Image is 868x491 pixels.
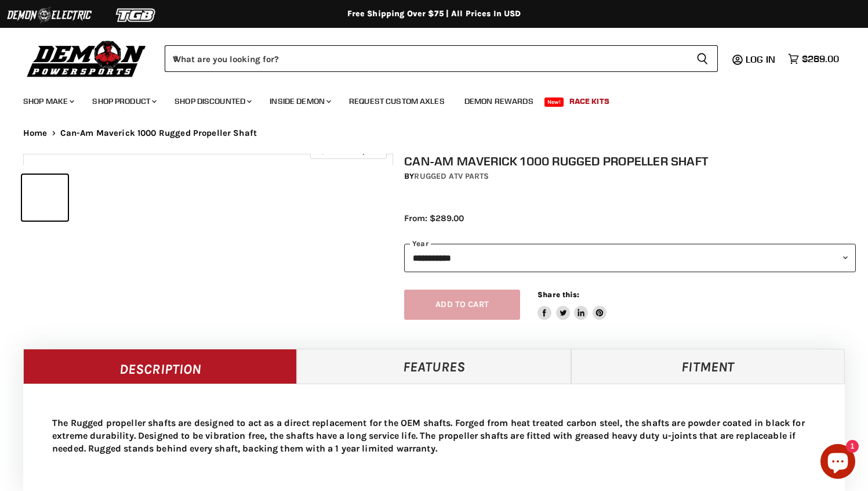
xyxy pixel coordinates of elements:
a: Shop Make [14,89,81,113]
a: Shop Discounted [166,89,259,113]
form: Product [165,45,718,72]
p: The Rugged propeller shafts are designed to act as a direct replacement for the OEM shafts. Forge... [52,417,816,455]
span: Share this: [537,290,579,299]
a: Home [23,128,48,138]
a: Log in [740,54,782,64]
div: by [404,170,856,183]
img: Demon Electric Logo 2 [6,4,93,26]
inbox-online-store-chat: Shopify online store chat [817,444,859,482]
img: TGB Logo 2 [93,4,180,26]
h1: Can-Am Maverick 1000 Rugged Propeller Shaft [404,154,856,168]
aside: Share this: [537,290,606,320]
button: IMAGE thumbnail [22,175,68,221]
span: New! [544,98,564,107]
span: From: $289.00 [404,213,464,223]
a: Race Kits [561,89,618,113]
span: $289.00 [802,53,839,64]
a: Request Custom Axles [340,89,453,113]
ul: Main menu [14,85,836,113]
a: Inside Demon [261,89,338,113]
button: Search [687,45,718,72]
img: Demon Powersports [23,38,150,79]
input: When autocomplete results are available use up and down arrows to review and enter to select [165,45,687,72]
a: $289.00 [782,50,845,67]
a: Demon Rewards [456,89,542,113]
span: Click to expand [316,146,380,155]
a: Description [23,349,297,384]
a: Fitment [571,349,845,384]
a: Shop Product [83,89,164,113]
a: Rugged ATV Parts [414,171,489,181]
a: Features [297,349,571,384]
select: year [404,244,856,272]
span: Log in [746,53,775,65]
span: Can-Am Maverick 1000 Rugged Propeller Shaft [60,128,257,138]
